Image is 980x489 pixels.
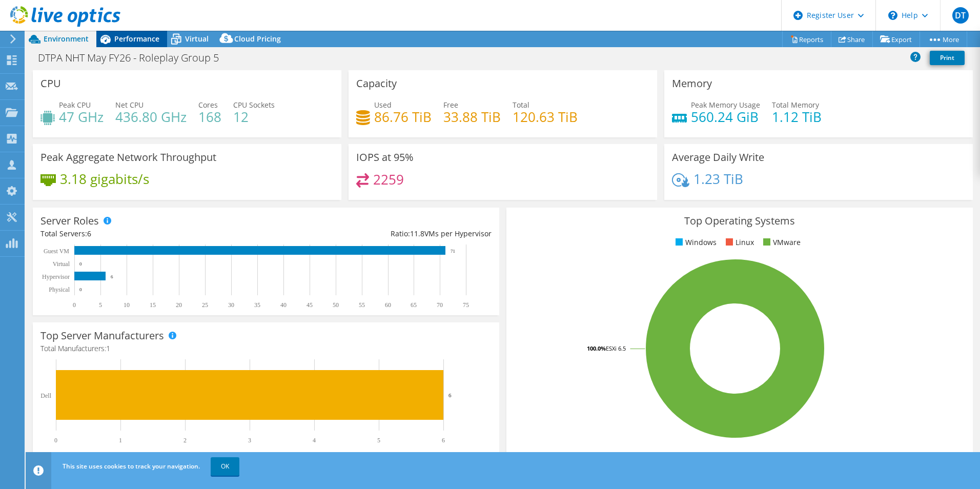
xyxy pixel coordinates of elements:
[723,237,754,248] li: Linux
[73,301,76,309] text: 0
[79,261,82,267] text: 0
[228,301,234,309] text: 30
[373,174,404,185] h4: 2259
[49,286,70,293] text: Physical
[442,437,445,444] text: 6
[772,100,819,110] span: Total Memory
[463,301,469,309] text: 75
[266,228,492,239] div: Ratio: VMs per Hypervisor
[40,343,492,354] h4: Total Manufacturers:
[99,301,102,309] text: 5
[356,152,414,163] h3: IOPS at 95%
[234,34,281,44] span: Cloud Pricing
[40,152,216,163] h3: Peak Aggregate Network Throughput
[920,31,967,47] a: More
[930,51,965,65] a: Print
[411,301,417,309] text: 65
[79,287,82,292] text: 0
[385,301,391,309] text: 60
[114,34,159,44] span: Performance
[888,11,897,20] svg: \n
[359,301,365,309] text: 55
[211,457,239,476] a: OK
[233,100,275,110] span: CPU Sockets
[40,392,51,399] text: Dell
[280,301,287,309] text: 40
[606,344,626,352] tspan: ESXi 6.5
[115,100,144,110] span: Net CPU
[183,437,187,444] text: 2
[198,100,218,110] span: Cores
[198,111,221,123] h4: 168
[185,34,209,44] span: Virtual
[761,237,801,248] li: VMware
[53,260,70,268] text: Virtual
[333,301,339,309] text: 50
[124,301,130,309] text: 10
[410,229,424,238] span: 11.8
[111,274,113,279] text: 6
[356,78,397,89] h3: Capacity
[313,437,316,444] text: 4
[374,111,432,123] h4: 86.76 TiB
[233,111,275,123] h4: 12
[40,215,99,227] h3: Server Roles
[44,34,89,44] span: Environment
[40,78,61,89] h3: CPU
[115,111,187,123] h4: 436.80 GHz
[872,31,920,47] a: Export
[33,52,235,64] h1: DTPA NHT May FY26 - Roleplay Group 5
[44,248,69,255] text: Guest VM
[60,173,149,185] h4: 3.18 gigabits/s
[443,111,501,123] h4: 33.88 TiB
[42,273,70,280] text: Hypervisor
[202,301,208,309] text: 25
[691,100,760,110] span: Peak Memory Usage
[693,173,743,185] h4: 1.23 TiB
[672,152,764,163] h3: Average Daily Write
[59,100,91,110] span: Peak CPU
[254,301,260,309] text: 35
[87,229,91,238] span: 6
[513,100,529,110] span: Total
[514,215,965,227] h3: Top Operating Systems
[150,301,156,309] text: 15
[54,437,57,444] text: 0
[40,228,266,239] div: Total Servers:
[672,78,712,89] h3: Memory
[377,437,380,444] text: 5
[106,343,110,353] span: 1
[691,111,760,123] h4: 560.24 GiB
[451,249,455,254] text: 71
[772,111,822,123] h4: 1.12 TiB
[437,301,443,309] text: 70
[248,437,251,444] text: 3
[40,330,164,341] h3: Top Server Manufacturers
[443,100,458,110] span: Free
[831,31,873,47] a: Share
[176,301,182,309] text: 20
[59,111,104,123] h4: 47 GHz
[307,301,313,309] text: 45
[782,31,831,47] a: Reports
[673,237,717,248] li: Windows
[587,344,606,352] tspan: 100.0%
[952,7,969,24] span: DT
[513,111,578,123] h4: 120.63 TiB
[119,437,122,444] text: 1
[63,462,200,471] span: This site uses cookies to track your navigation.
[448,392,452,398] text: 6
[374,100,392,110] span: Used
